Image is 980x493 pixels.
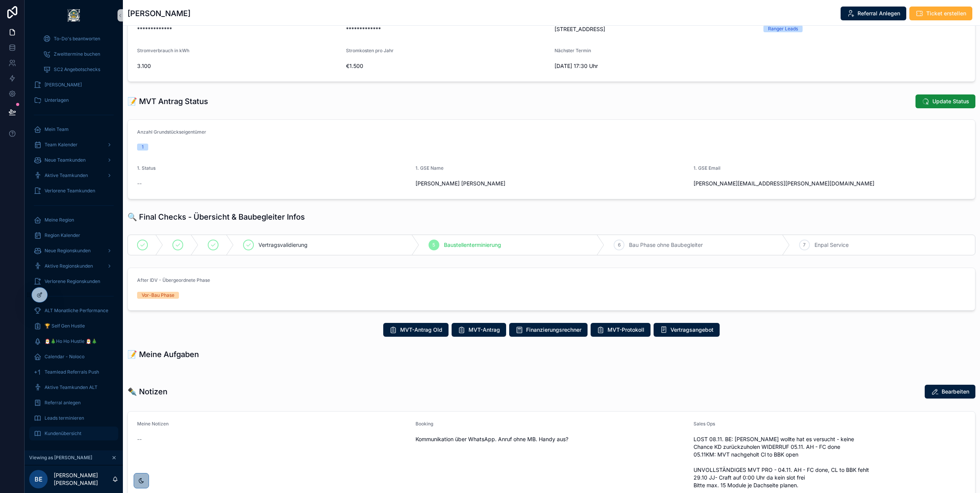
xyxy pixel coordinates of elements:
[803,242,806,248] span: 7
[29,228,118,242] a: Region Kalender
[45,278,100,285] span: Verlorene Regionskunden
[137,165,156,171] span: 1. Status
[45,415,84,421] span: Leads terminieren
[45,263,93,269] span: Aktive Regionskunden
[618,242,621,248] span: 6
[29,365,118,379] a: Teamlead Referrals Push
[137,277,210,283] span: After IDV - Übergeordnete Phase
[416,435,688,443] span: Kommunikation über WhatsApp. Anruf ohne MB. Handy aus?
[45,430,81,437] span: Kundenübersicht
[38,63,118,76] a: SC2 Angebotschecks
[591,323,651,337] button: MVT-Protokoll
[29,427,118,440] a: Kundenübersicht
[137,48,189,53] span: Stromverbrauch in kWh
[942,388,969,395] span: Bearbeiten
[29,244,118,258] a: Neue Regionskunden
[137,129,206,135] span: Anzahl Grundstückseigentümer
[45,217,74,223] span: Meine Region
[915,94,975,108] button: Update Status
[45,188,95,194] span: Verlorene Teamkunden
[127,386,167,397] h1: ✒️ Notizen
[142,144,144,151] div: 1
[54,66,100,73] span: SC2 Angebotschecks
[29,334,118,348] a: 🎅🎄Ho Ho Hustle 🎅🎄
[694,421,715,427] span: Sales Ops
[29,122,118,136] a: Mein Team
[45,248,91,254] span: Neue Regionskunden
[857,10,900,17] span: Referral Anlegen
[555,48,591,53] span: Nächster Termin
[555,25,757,33] span: [STREET_ADDRESS]
[694,165,720,171] span: 1. GSE Email
[932,98,969,105] span: Update Status
[25,31,123,450] div: scrollable content
[45,308,108,314] span: ALT Monatliche Performance
[45,172,88,179] span: Aktive Teamkunden
[383,323,449,337] button: MVT-Antrag Old
[814,241,849,249] span: Enpal Service
[137,421,169,427] span: Meine Notizen
[346,48,394,53] span: Stromkosten pro Jahr
[45,97,69,103] span: Unterlagen
[841,7,906,20] button: Referral Anlegen
[654,323,720,337] button: Vertragsangebot
[38,32,118,46] a: To-Do's beantworten
[555,62,757,70] span: [DATE] 17:30 Uhr
[346,62,549,70] span: €1.500
[54,471,112,487] p: [PERSON_NAME] [PERSON_NAME]
[29,78,118,92] a: [PERSON_NAME]
[45,126,69,132] span: Mein Team
[54,51,100,57] span: Zweittermine buchen
[670,326,713,334] span: Vertragsangebot
[127,8,190,19] h1: [PERSON_NAME]
[400,326,442,334] span: MVT-Antrag Old
[29,350,118,364] a: Calendar - Noloco
[45,232,80,238] span: Region Kalender
[29,259,118,273] a: Aktive Regionskunden
[127,349,199,360] h1: 📝 Meine Aufgaben
[29,275,118,288] a: Verlorene Regionskunden
[608,326,644,334] span: MVT-Protokoll
[468,326,500,334] span: MVT-Antrag
[768,25,798,32] div: Ranger Leads
[432,242,435,248] span: 5
[127,212,305,222] h1: 🔍 Final Checks - Übersicht & Baubegleiter Infos
[45,384,98,390] span: Aktive Teamkunden ALT
[29,169,118,182] a: Aktive Teamkunden
[29,381,118,394] a: Aktive Teamkunden ALT
[29,319,118,333] a: 🏆 Self Gen Hustle
[45,157,86,163] span: Neue Teamkunden
[452,323,506,337] button: MVT-Antrag
[29,138,118,152] a: Team Kalender
[29,396,118,410] a: Referral anlegen
[142,292,174,299] div: Vor-Bau Phase
[45,338,97,344] span: 🎅🎄Ho Ho Hustle 🎅🎄
[694,180,966,187] span: [PERSON_NAME][EMAIL_ADDRESS][PERSON_NAME][DOMAIN_NAME]
[137,62,340,70] span: 3.100
[45,82,82,88] span: [PERSON_NAME]
[45,400,81,406] span: Referral anlegen
[54,36,100,42] span: To-Do's beantworten
[137,435,142,443] span: --
[694,435,966,489] span: LOST 08.11. BE: [PERSON_NAME] wollte hat es versucht - keine Chance KD zurückzuholen WIDERRUF 05....
[925,385,975,399] button: Bearbeiten
[29,93,118,107] a: Unterlagen
[35,475,43,484] span: BE
[45,142,78,148] span: Team Kalender
[526,326,581,334] span: Finanzierungsrechner
[29,213,118,227] a: Meine Region
[416,421,433,427] span: Booking
[127,96,208,107] h1: 📝 MVT Antrag Status
[45,354,84,360] span: Calendar - Noloco
[926,10,966,17] span: Ticket erstellen
[68,9,80,22] img: App logo
[629,241,703,249] span: Bau Phase ohne Baubegleiter
[444,241,501,249] span: Baustellenterminierung
[45,369,99,375] span: Teamlead Referrals Push
[909,7,972,20] button: Ticket erstellen
[29,455,92,461] span: Viewing as [PERSON_NAME]
[29,304,118,318] a: ALT Monatliche Performance
[45,323,85,329] span: 🏆 Self Gen Hustle
[137,180,142,187] span: --
[509,323,588,337] button: Finanzierungsrechner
